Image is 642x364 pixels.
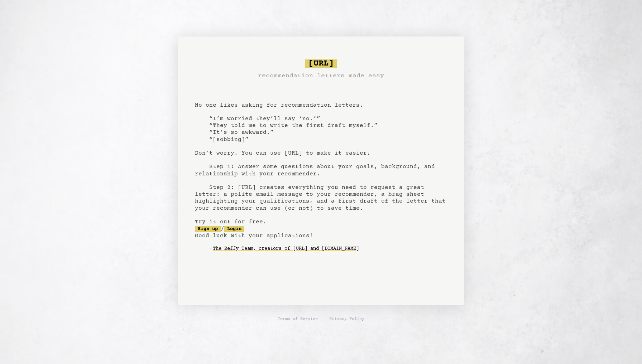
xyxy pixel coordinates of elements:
h3: recommendation letters made easy [258,71,384,81]
pre: No one likes asking for recommendation letters. “I’m worried they’ll say ‘no.’” “They told me to ... [195,57,447,266]
a: Privacy Policy [329,316,364,322]
span: [URL] [305,59,337,68]
a: Terms of Service [278,316,318,322]
div: - [209,245,447,252]
a: The Reffy Team, creators of [URL] and [DOMAIN_NAME] [213,243,359,254]
a: Sign up [195,226,221,232]
a: Login [224,226,244,232]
